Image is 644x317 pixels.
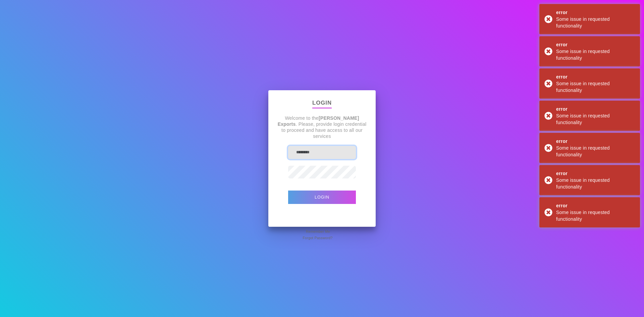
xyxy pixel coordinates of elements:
[556,112,635,126] div: Some issue in requested functionality
[306,228,330,235] span: Remember Me
[556,16,635,29] div: Some issue in requested functionality
[556,138,635,145] div: error
[303,234,332,241] span: Forgot Password?
[312,98,332,108] p: Login
[276,115,368,139] p: Welcome to the . Please, provide login credential to proceed and have access to all our services
[278,115,359,127] strong: [PERSON_NAME] Exports
[556,170,635,177] div: error
[556,209,635,222] div: Some issue in requested functionality
[556,73,635,80] div: error
[556,80,635,94] div: Some issue in requested functionality
[556,9,635,16] div: error
[556,48,635,61] div: Some issue in requested functionality
[556,202,635,209] div: error
[556,177,635,190] div: Some issue in requested functionality
[288,191,356,204] button: Login
[556,41,635,48] div: error
[556,106,635,112] div: error
[556,145,635,158] div: Some issue in requested functionality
